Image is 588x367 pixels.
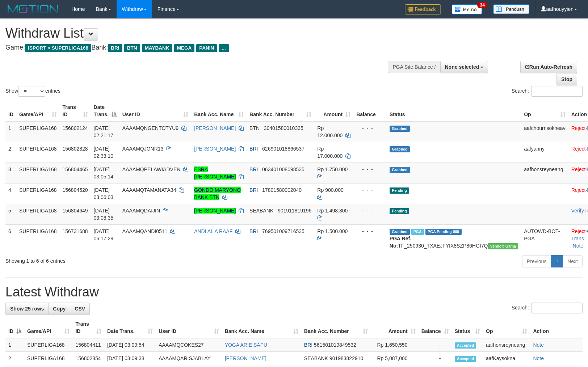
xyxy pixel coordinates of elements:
[356,125,384,132] div: - - -
[5,4,60,14] img: MOTION_logo.png
[63,166,88,172] span: 156804465
[390,208,409,214] span: Pending
[551,255,563,267] a: 1
[387,101,521,121] th: Status
[411,229,424,235] span: Marked by aafromsomean
[249,166,258,172] span: BRI
[25,44,91,52] span: ISPORT > SUPERLIGA168
[264,125,303,131] span: Copy 30401580010335 to clipboard
[5,303,49,315] a: Show 25 rows
[5,142,16,163] td: 2
[5,338,24,352] td: 1
[104,338,156,352] td: [DATE] 03:09:54
[194,228,232,234] a: ANDI AL A RAAF
[317,228,348,234] span: Rp 1.500.000
[122,146,164,152] span: AAAAMQJONR13
[225,355,266,361] a: [PERSON_NAME]
[194,208,236,214] a: [PERSON_NAME]
[72,338,104,352] td: 156804411
[5,86,60,97] label: Show entries
[483,352,530,365] td: aafKaysokna
[452,317,483,338] th: Status: activate to sort column ascending
[353,101,387,121] th: Balance
[390,236,411,249] b: PGA Ref. No:
[122,228,168,234] span: AAAAMQANDI0511
[124,44,140,52] span: BTN
[5,163,16,183] td: 3
[405,4,441,14] img: Feedback.jpg
[142,44,172,52] span: MAYBANK
[156,317,222,338] th: User ID: activate to sort column ascending
[249,125,260,131] span: BTN
[16,121,60,142] td: SUPERLIGA168
[5,183,16,204] td: 4
[371,352,419,365] td: Rp 5,087,000
[452,4,482,14] img: Button%20Memo.svg
[122,187,176,193] span: AAAAMQTAMANATA34
[63,187,88,193] span: 156804520
[5,121,16,142] td: 1
[16,224,60,252] td: SUPERLIGA168
[317,208,348,214] span: Rp 1.498.300
[5,101,16,121] th: ID
[356,166,384,173] div: - - -
[249,228,258,234] span: BRI
[63,125,88,131] span: 156802124
[5,26,385,41] h1: Withdraw List
[174,44,195,52] span: MEGA
[94,125,114,138] span: [DATE] 02:21:17
[72,352,104,365] td: 156802854
[317,125,343,138] span: Rp 12.000.000
[5,204,16,224] td: 5
[72,317,104,338] th: Trans ID: activate to sort column ascending
[521,142,568,163] td: aafyanny
[477,2,487,8] span: 34
[455,342,476,349] span: Accepted
[191,101,247,121] th: Bank Acc. Name: activate to sort column ascending
[390,167,410,173] span: Grabbed
[94,146,114,159] span: [DATE] 02:33:10
[356,207,384,214] div: - - -
[571,146,586,152] a: Reject
[91,101,119,121] th: Date Trans.: activate to sort column descending
[16,183,60,204] td: SUPERLIGA168
[571,228,586,234] a: Reject
[262,146,304,152] span: Copy 626901018866537 to clipboard
[488,243,518,249] span: Vendor URL: https://trx31.1velocity.biz
[387,224,521,252] td: TF_250930_TXAEJFYIX8SZP86HGI7Q
[122,125,178,131] span: AAAAMQNGENTOTYU9
[196,44,217,52] span: PANIN
[94,228,114,241] span: [DATE] 06:17:29
[108,44,122,52] span: BRI
[388,61,440,73] div: PGA Site Balance /
[571,166,586,172] a: Reject
[390,146,410,152] span: Grabbed
[5,317,24,338] th: ID: activate to sort column descending
[571,187,586,193] a: Reject
[5,285,583,299] h1: Latest Withdraw
[533,355,544,361] a: Note
[390,187,409,194] span: Pending
[60,101,91,121] th: Trans ID: activate to sort column ascending
[317,166,348,172] span: Rp 1.750.000
[247,101,314,121] th: Bank Acc. Number: activate to sort column ascending
[104,352,156,365] td: [DATE] 03:09:38
[571,125,586,131] a: Reject
[371,317,419,338] th: Amount: activate to sort column ascending
[371,338,419,352] td: Rp 1,650,550
[356,145,384,152] div: - - -
[262,166,304,172] span: Copy 063401008098535 to clipboard
[419,317,452,338] th: Balance: activate to sort column ascending
[194,146,236,152] a: [PERSON_NAME]
[483,338,530,352] td: aafhonsreyneang
[530,317,583,338] th: Action
[194,166,236,180] a: ESRA [PERSON_NAME]
[16,142,60,163] td: SUPERLIGA168
[317,146,343,159] span: Rp 17.000.000
[5,224,16,252] td: 6
[440,61,488,73] button: None selected
[556,73,577,85] a: Stop
[522,255,551,267] a: Previous
[94,166,114,180] span: [DATE] 03:05:14
[24,317,72,338] th: Game/API: activate to sort column ascending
